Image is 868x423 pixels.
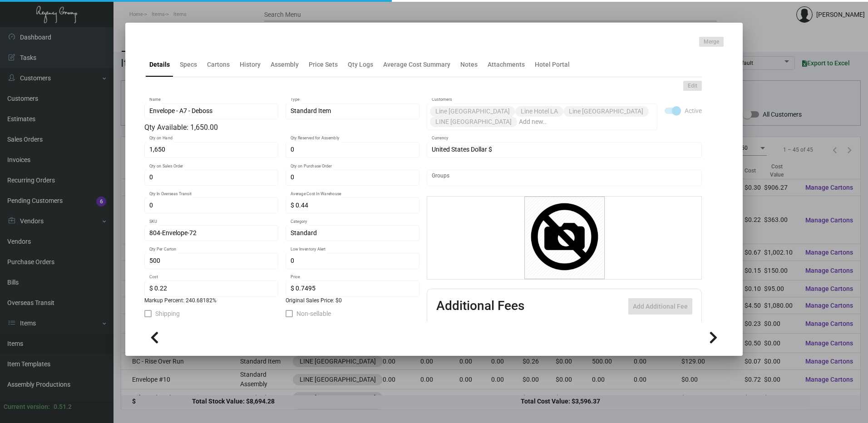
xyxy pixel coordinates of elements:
[149,60,170,69] div: Details
[155,308,180,319] span: Shipping
[704,38,719,46] span: Merge
[207,60,230,69] div: Cartons
[144,122,419,133] div: Qty Available: 1,650.00
[383,60,450,69] div: Average Cost Summary
[683,81,702,91] button: Edit
[563,106,649,117] mat-chip: Line [GEOGRAPHIC_DATA]
[180,60,197,69] div: Specs
[430,106,515,117] mat-chip: Line [GEOGRAPHIC_DATA]
[519,118,653,126] input: Add new..
[432,174,697,182] input: Add new..
[430,117,517,127] mat-chip: LINE [GEOGRAPHIC_DATA]
[535,60,570,69] div: Hotel Portal
[688,82,697,90] span: Edit
[633,303,688,310] span: Add Additional Fee
[436,298,524,315] h2: Additional Fees
[240,60,261,69] div: History
[4,402,50,412] div: Current version:
[296,308,331,319] span: Non-sellable
[54,402,72,412] div: 0.51.2
[488,60,525,69] div: Attachments
[271,60,299,69] div: Assembly
[460,60,478,69] div: Notes
[628,298,692,315] button: Add Additional Fee
[515,106,563,117] mat-chip: Line Hotel LA
[685,105,702,116] span: Active
[309,60,338,69] div: Price Sets
[348,60,373,69] div: Qty Logs
[699,37,724,47] button: Merge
